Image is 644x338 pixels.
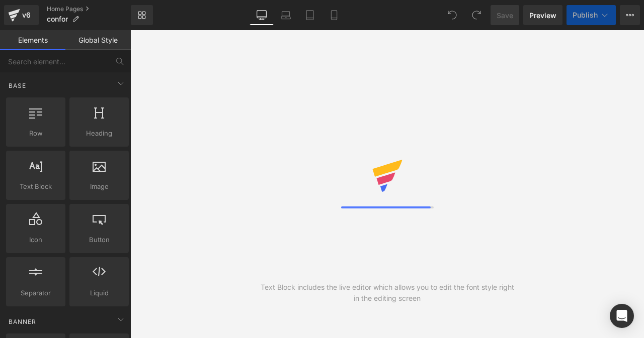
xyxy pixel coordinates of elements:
[497,10,513,21] span: Save
[322,5,346,25] a: Mobile
[131,5,153,25] a: New Library
[72,181,126,192] span: Image
[620,5,640,25] button: More
[72,235,126,245] span: Button
[9,235,62,245] span: Icon
[9,181,62,192] span: Text Block
[523,5,562,25] a: Preview
[529,10,556,21] span: Preview
[65,30,131,50] a: Global Style
[9,128,62,139] span: Row
[20,9,33,22] div: v6
[250,5,274,25] a: Desktop
[567,5,616,25] button: Publish
[72,128,126,139] span: Heading
[298,5,322,25] a: Tablet
[47,15,68,23] span: confor
[4,5,39,25] a: v6
[9,288,62,298] span: Separator
[259,282,516,304] div: Text Block includes the live editor which allows you to edit the font style right in the editing ...
[442,5,462,25] button: Undo
[8,81,27,90] span: Base
[610,304,634,328] div: Open Intercom Messenger
[466,5,487,25] button: Redo
[274,5,298,25] a: Laptop
[8,317,37,326] span: Banner
[573,11,598,19] span: Publish
[72,288,126,298] span: Liquid
[47,5,131,13] a: Home Pages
